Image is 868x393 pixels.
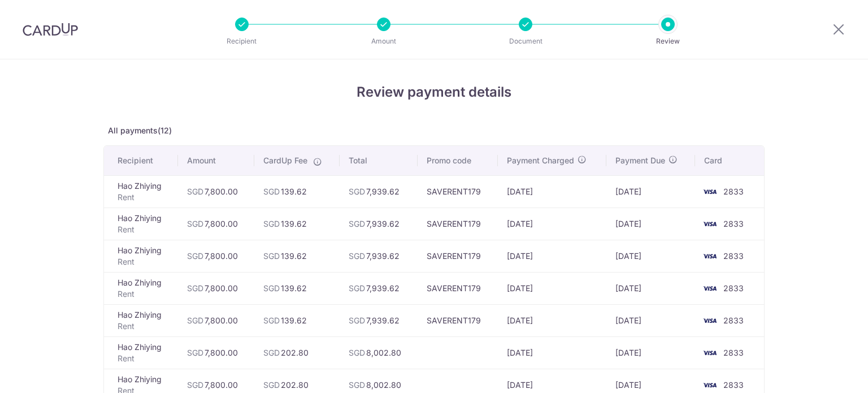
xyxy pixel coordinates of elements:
td: Hao Zhiying [104,208,178,240]
td: SAVERENT179 [418,208,498,240]
span: SGD [263,219,280,228]
span: CardUp Fee [263,155,307,166]
td: SAVERENT179 [418,304,498,336]
span: SGD [349,316,365,325]
td: 139.62 [254,175,340,208]
td: 139.62 [254,240,340,272]
td: SAVERENT179 [418,240,498,272]
span: 2833 [723,283,744,293]
p: Review [626,36,710,47]
td: [DATE] [498,304,606,336]
span: SGD [263,316,280,325]
span: Payment Due [615,155,665,166]
p: Rent [118,321,169,332]
td: [DATE] [498,336,606,369]
span: 2833 [723,219,744,228]
td: [DATE] [498,240,606,272]
span: SGD [263,348,280,357]
p: Amount [342,36,426,47]
td: 7,939.62 [340,208,418,240]
td: 7,800.00 [178,208,254,240]
td: 7,939.62 [340,240,418,272]
span: 2833 [723,348,744,357]
td: Hao Zhiying [104,272,178,304]
td: [DATE] [606,272,695,304]
td: [DATE] [606,240,695,272]
img: <span class="translation_missing" title="translation missing: en.account_steps.new_confirm_form.b... [698,346,721,360]
td: 7,939.62 [340,304,418,336]
td: 139.62 [254,272,340,304]
td: [DATE] [498,175,606,208]
td: Hao Zhiying [104,240,178,272]
p: Rent [118,288,169,300]
span: 2833 [723,251,744,261]
img: <span class="translation_missing" title="translation missing: en.account_steps.new_confirm_form.b... [698,282,721,295]
td: 8,002.80 [340,336,418,369]
td: [DATE] [606,304,695,336]
td: [DATE] [498,272,606,304]
img: <span class="translation_missing" title="translation missing: en.account_steps.new_confirm_form.b... [698,249,721,263]
p: Rent [118,353,169,364]
td: 7,800.00 [178,240,254,272]
p: All payments(12) [103,125,765,136]
td: Hao Zhiying [104,304,178,336]
span: SGD [187,380,203,390]
span: SGD [349,380,365,390]
span: SGD [349,251,365,261]
td: 139.62 [254,208,340,240]
th: Amount [178,146,254,175]
td: 139.62 [254,304,340,336]
p: Recipient [200,36,284,47]
span: SGD [187,348,203,357]
td: Hao Zhiying [104,175,178,208]
span: SGD [263,251,280,261]
p: Rent [118,224,169,235]
td: 7,800.00 [178,336,254,369]
th: Promo code [418,146,498,175]
td: Hao Zhiying [104,336,178,369]
td: 7,800.00 [178,272,254,304]
img: <span class="translation_missing" title="translation missing: en.account_steps.new_confirm_form.b... [698,378,721,392]
p: Rent [118,256,169,267]
td: 7,939.62 [340,272,418,304]
span: SGD [349,219,365,228]
img: <span class="translation_missing" title="translation missing: en.account_steps.new_confirm_form.b... [698,314,721,327]
img: <span class="translation_missing" title="translation missing: en.account_steps.new_confirm_form.b... [698,217,721,231]
td: 202.80 [254,336,340,369]
span: SGD [349,187,365,196]
span: Payment Charged [507,155,574,166]
img: CardUp [23,23,78,36]
th: Card [695,146,764,175]
span: SGD [263,283,280,293]
td: [DATE] [498,208,606,240]
span: 2833 [723,380,744,390]
p: Rent [118,192,169,203]
span: SGD [187,283,203,293]
span: SGD [349,348,365,357]
span: 2833 [723,316,744,325]
td: [DATE] [606,208,695,240]
th: Recipient [104,146,178,175]
p: Document [484,36,567,47]
span: SGD [349,283,365,293]
h4: Review payment details [103,82,765,102]
td: SAVERENT179 [418,175,498,208]
td: SAVERENT179 [418,272,498,304]
span: 2833 [723,187,744,196]
td: [DATE] [606,336,695,369]
span: SGD [187,251,203,261]
td: 7,800.00 [178,175,254,208]
td: 7,800.00 [178,304,254,336]
th: Total [340,146,418,175]
span: SGD [263,380,280,390]
span: SGD [187,219,203,228]
td: [DATE] [606,175,695,208]
td: 7,939.62 [340,175,418,208]
span: SGD [187,316,203,325]
span: SGD [187,187,203,196]
img: <span class="translation_missing" title="translation missing: en.account_steps.new_confirm_form.b... [698,185,721,198]
span: SGD [263,187,280,196]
